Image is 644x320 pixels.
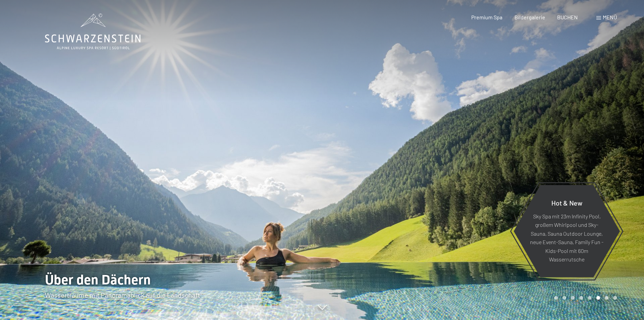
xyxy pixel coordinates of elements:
[588,296,592,300] div: Carousel Page 5
[557,14,578,20] a: BUCHEN
[596,296,600,300] div: Carousel Page 6 (Current Slide)
[552,296,617,300] div: Carousel Pagination
[603,14,617,20] span: Menü
[471,14,502,20] a: Premium Spa
[571,296,575,300] div: Carousel Page 3
[513,185,620,278] a: Hot & New Sky Spa mit 23m Infinity Pool, großem Whirlpool und Sky-Sauna, Sauna Outdoor Lounge, ne...
[530,212,603,264] p: Sky Spa mit 23m Infinity Pool, großem Whirlpool und Sky-Sauna, Sauna Outdoor Lounge, neue Event-S...
[515,14,545,20] a: Bildergalerie
[554,296,558,300] div: Carousel Page 1
[563,296,566,300] div: Carousel Page 2
[551,198,582,207] span: Hot & New
[613,296,617,300] div: Carousel Page 8
[605,296,609,300] div: Carousel Page 7
[579,296,583,300] div: Carousel Page 4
